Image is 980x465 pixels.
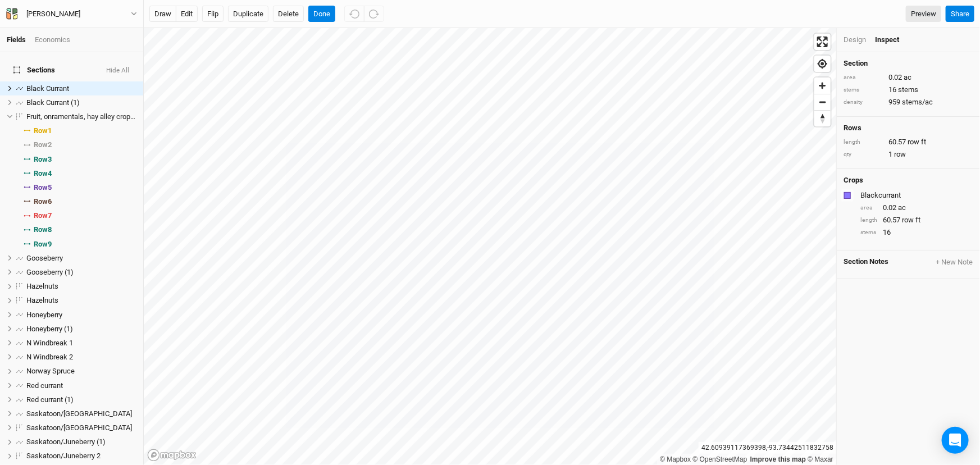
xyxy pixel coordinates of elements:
[814,56,831,72] button: Find my location
[34,197,52,206] span: Row 6
[860,190,971,200] div: Blackcurrant
[26,84,69,93] span: Black Currant
[34,155,52,164] span: Row 3
[908,137,926,147] span: row ft
[814,77,831,94] button: Zoom in
[875,35,915,45] div: Inspect
[26,423,132,432] span: Saskatoon/[GEOGRAPHIC_DATA]
[26,112,140,121] span: Fruit, onramentals, hay alley croping
[844,176,863,185] h4: Crops
[6,8,138,20] button: [PERSON_NAME]
[7,35,26,44] a: Fields
[904,72,911,83] span: ac
[860,227,973,238] div: 16
[34,126,52,135] span: Row 1
[344,6,364,22] button: Undo (^z)
[364,6,384,22] button: Redo (^Z)
[942,427,969,454] div: Open Intercom Messenger
[844,137,973,147] div: 60.57
[844,98,883,107] div: density
[228,6,268,22] button: Duplicate
[808,455,833,463] a: Maxar
[26,339,136,348] div: N Windbreak 1
[202,6,224,22] button: Flip
[26,367,75,375] span: Norway Spruce
[660,455,691,463] a: Mapbox
[106,67,130,75] button: Hide All
[935,257,973,267] button: + New Note
[26,8,80,20] div: [PERSON_NAME]
[898,85,918,95] span: stems
[26,452,101,460] span: Saskatoon/Juneberry 2
[34,211,52,220] span: Row 7
[26,325,136,334] div: Honeyberry (1)
[26,268,136,277] div: Gooseberry (1)
[26,367,136,376] div: Norway Spruce
[844,85,973,95] div: 16
[35,35,70,45] div: Economics
[26,296,58,304] span: Hazelnuts
[26,409,136,418] div: Saskatoon/Juneberry
[26,437,106,446] span: Saskatoon/Juneberry (1)
[844,35,866,45] div: Design
[860,216,877,225] div: length
[693,455,747,463] a: OpenStreetMap
[750,455,806,463] a: Improve this map
[894,149,906,159] span: row
[26,437,136,446] div: Saskatoon/Juneberry (1)
[844,124,973,133] h4: Rows
[26,8,80,20] div: Garrett Hilpipre
[906,6,941,22] a: Preview
[844,72,973,83] div: 0.02
[814,94,831,110] span: Zoom out
[26,112,136,121] div: Fruit, onramentals, hay alley croping
[26,98,80,107] span: Black Currant (1)
[26,409,132,418] span: Saskatoon/[GEOGRAPHIC_DATA]
[26,296,136,305] div: Hazelnuts
[814,94,831,110] button: Zoom out
[26,395,74,404] span: Red currant (1)
[308,6,335,22] button: Done
[26,325,73,333] span: Honeyberry (1)
[814,110,831,126] button: Reset bearing to north
[26,452,136,461] div: Saskatoon/Juneberry 2
[26,395,136,404] div: Red currant (1)
[26,282,136,291] div: Hazelnuts
[902,97,933,107] span: stems/ac
[26,311,136,320] div: Honeyberry
[34,225,52,234] span: Row 8
[34,240,52,249] span: Row 9
[814,34,831,50] button: Enter fullscreen
[844,97,973,107] div: 959
[34,169,52,178] span: Row 4
[13,66,55,75] span: Sections
[860,203,973,213] div: 0.02
[144,28,836,465] canvas: Map
[844,59,973,68] h4: Section
[26,268,74,276] span: Gooseberry (1)
[26,353,73,361] span: N Windbreak 2
[273,6,304,22] button: Delete
[26,282,58,290] span: Hazelnuts
[34,140,52,149] span: Row 2
[149,6,176,22] button: draw
[26,423,136,432] div: Saskatoon/Juneberry
[844,74,883,82] div: area
[26,254,136,263] div: Gooseberry
[26,353,136,362] div: N Windbreak 2
[844,138,883,147] div: length
[34,183,52,192] span: Row 5
[147,449,197,462] a: Mapbox logo
[844,257,888,267] span: Section Notes
[26,311,62,319] span: Honeyberry
[946,6,974,22] button: Share
[844,86,883,94] div: stems
[902,215,920,225] span: row ft
[26,254,63,262] span: Gooseberry
[860,229,877,237] div: stems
